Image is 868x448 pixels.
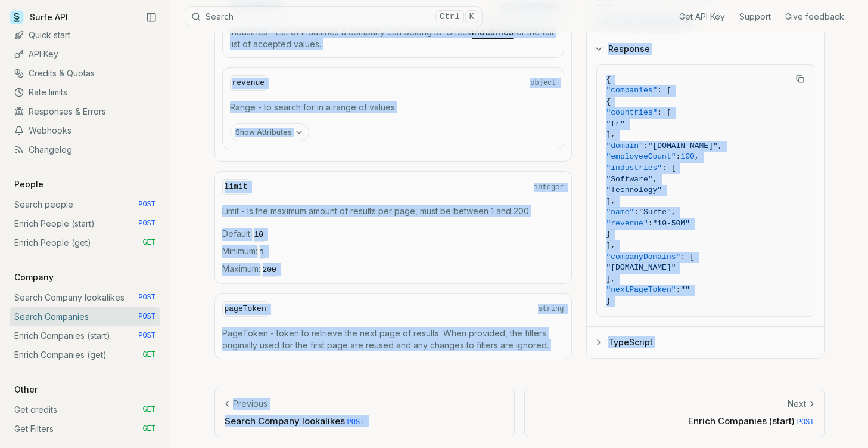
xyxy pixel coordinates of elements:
[648,141,718,150] span: "[DOMAIN_NAME]"
[788,398,806,410] p: Next
[587,327,824,359] button: TypeScript
[695,153,699,162] span: ,
[138,331,155,341] span: POST
[606,241,616,250] span: ],
[222,301,269,317] code: pageToken
[634,208,639,217] span: :
[142,8,160,26] button: Collapse Sidebar
[524,388,825,437] a: NextEnrich Companies (start) POST
[222,228,564,241] span: Default :
[534,415,814,427] p: Enrich Companies (start)
[230,101,556,113] p: Range - to search for in a range of values
[606,153,676,162] span: "employeeCount"
[653,219,690,228] span: "10-50M"
[10,8,68,26] a: Surfe API
[606,175,653,184] span: "Software"
[10,288,160,307] a: Search Company lookalikes POST
[606,109,658,118] span: "countries"
[587,33,824,64] button: Response
[257,245,267,259] code: 1
[10,384,42,396] p: Other
[214,388,515,437] a: PreviousSearch Company lookalikes POST
[680,286,690,295] span: ""
[606,230,611,239] span: }
[534,183,564,192] span: integer
[225,415,505,427] p: Search Company lookalikes
[587,64,824,327] div: Response
[648,219,653,228] span: :
[10,419,160,438] a: Get Filters GET
[680,252,694,261] span: : [
[10,326,160,345] a: Enrich Companies (start) POST
[606,219,648,228] span: "revenue"
[653,175,658,184] span: ,
[739,11,771,23] a: Support
[222,179,250,195] code: limit
[465,10,478,23] kbd: K
[606,119,625,128] span: "fr"
[643,141,648,150] span: :
[676,286,681,295] span: :
[347,418,365,427] span: POST
[230,26,556,50] p: Industries - List of industries a company can belong to. Check for the full list of accepted values.
[185,6,483,27] button: SearchCtrlK
[606,86,658,95] span: "companies"
[679,11,725,23] a: Get API Key
[222,327,564,351] p: PageToken - token to retrieve the next page of results. When provided, the filters originally use...
[222,245,564,258] span: Minimum :
[606,274,616,283] span: ],
[435,10,464,23] kbd: Ctrl
[472,27,514,37] a: industries
[10,195,160,214] a: Search people POST
[260,263,279,277] code: 200
[10,400,160,419] a: Get credits GET
[10,45,160,64] a: API Key
[606,263,676,272] span: "[DOMAIN_NAME]"
[10,26,160,45] a: Quick start
[10,307,160,326] a: Search Companies POST
[252,228,266,242] code: 10
[10,345,160,364] a: Enrich Companies (get) GET
[222,263,564,276] span: Maximum :
[671,208,676,217] span: ,
[233,398,267,410] p: Previous
[606,141,643,150] span: "domain"
[797,418,814,427] span: POST
[606,131,616,140] span: ],
[662,163,676,172] span: : [
[138,200,155,209] span: POST
[718,141,723,150] span: ,
[10,121,160,140] a: Webhooks
[530,78,556,88] span: object
[606,163,662,172] span: "industries"
[10,271,58,283] p: Company
[230,123,309,141] button: Show Attributes
[791,70,809,88] button: Copy Text
[606,252,681,261] span: "companyDomains"
[142,405,155,415] span: GET
[142,424,155,434] span: GET
[142,238,155,248] span: GET
[10,102,160,121] a: Responses & Errors
[142,350,155,360] span: GET
[606,296,611,305] span: }
[230,75,267,91] code: revenue
[138,293,155,302] span: POST
[138,219,155,228] span: POST
[680,153,694,162] span: 100
[222,205,564,217] p: Limit - Is the maximum amount of results per page, must be between 1 and 200
[10,64,160,83] a: Credits & Quotas
[606,208,634,217] span: "name"
[606,286,676,295] span: "nextPageToken"
[606,97,611,106] span: {
[138,312,155,322] span: POST
[538,304,564,314] span: string
[10,83,160,102] a: Rate limits
[676,153,681,162] span: :
[606,186,662,194] span: "Technology"
[10,178,48,190] p: People
[639,208,671,217] span: "Surfe"
[606,75,611,84] span: {
[10,233,160,252] a: Enrich People (get) GET
[657,86,671,95] span: : [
